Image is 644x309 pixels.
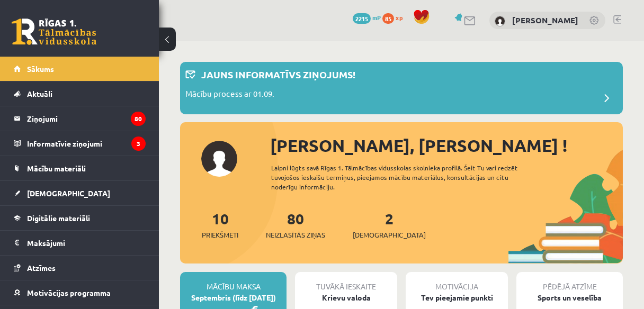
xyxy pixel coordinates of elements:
div: Sports un veselība [516,292,623,303]
a: Rīgas 1. Tālmācības vidusskola [12,19,96,45]
span: xp [396,13,402,22]
span: Neizlasītās ziņas [266,230,325,240]
a: [PERSON_NAME] [512,15,578,25]
span: Mācību materiāli [27,163,86,173]
div: Septembris (līdz [DATE]) [180,292,287,303]
a: Aktuāli [14,81,146,106]
a: 85 xp [382,13,408,22]
span: [DEMOGRAPHIC_DATA] [27,188,110,198]
span: Sākums [27,64,54,74]
span: mP [372,13,381,22]
span: Priekšmeti [202,230,238,240]
a: Motivācijas programma [14,280,146,305]
legend: Ziņojumi [27,106,146,131]
img: Viesturs Erlihs [495,16,505,26]
a: 2215 mP [353,13,381,22]
a: Sākums [14,57,146,81]
span: [DEMOGRAPHIC_DATA] [353,230,426,240]
a: Maksājumi [14,231,146,255]
a: 2[DEMOGRAPHIC_DATA] [353,209,426,240]
a: Atzīmes [14,256,146,280]
div: [PERSON_NAME], [PERSON_NAME] ! [270,133,623,158]
i: 3 [131,137,146,151]
a: 10Priekšmeti [202,209,238,240]
div: Krievu valoda [295,292,397,303]
div: Mācību maksa [180,272,287,292]
div: Motivācija [406,272,508,292]
a: Informatīvie ziņojumi3 [14,131,146,156]
span: Motivācijas programma [27,288,111,297]
a: Ziņojumi80 [14,106,146,131]
p: Mācību process ar 01.09. [185,88,274,103]
i: 80 [131,112,146,126]
legend: Maksājumi [27,231,146,255]
div: Tev pieejamie punkti [406,292,508,303]
span: Aktuāli [27,89,52,98]
span: Digitālie materiāli [27,213,90,223]
span: 2215 [353,13,371,24]
span: 85 [382,13,394,24]
div: Pēdējā atzīme [516,272,623,292]
div: Tuvākā ieskaite [295,272,397,292]
a: Mācību materiāli [14,156,146,180]
a: Digitālie materiāli [14,206,146,230]
div: Laipni lūgts savā Rīgas 1. Tālmācības vidusskolas skolnieka profilā. Šeit Tu vari redzēt tuvojošo... [271,163,537,192]
a: Jauns informatīvs ziņojums! Mācību process ar 01.09. [185,67,618,109]
p: Jauns informatīvs ziņojums! [201,67,355,81]
span: Atzīmes [27,263,56,272]
a: 80Neizlasītās ziņas [266,209,325,240]
legend: Informatīvie ziņojumi [27,131,146,156]
a: [DEMOGRAPHIC_DATA] [14,181,146,205]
